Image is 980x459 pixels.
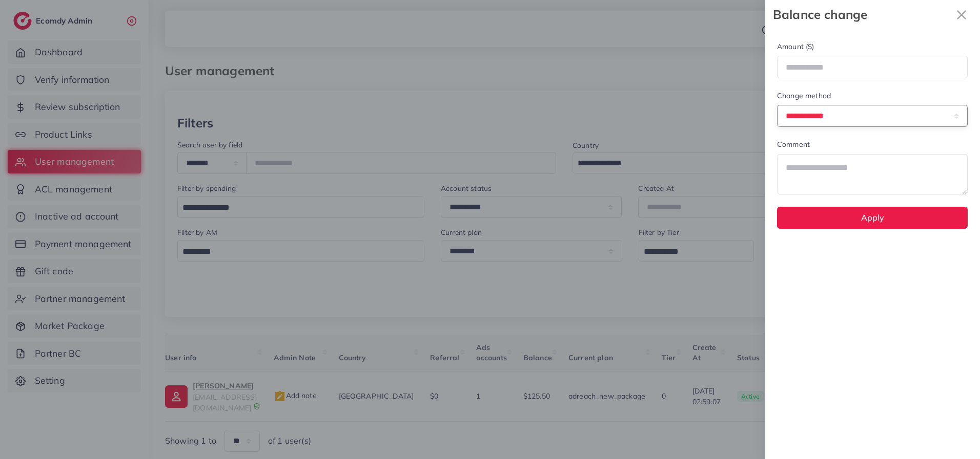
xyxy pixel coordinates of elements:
legend: Amount ($) [777,41,968,56]
span: Apply [861,212,884,223]
strong: Balance change [773,6,951,24]
legend: Change method [777,91,968,105]
button: Apply [777,207,968,229]
legend: Comment [777,139,968,154]
button: Close [951,4,972,25]
svg: x [951,5,972,25]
